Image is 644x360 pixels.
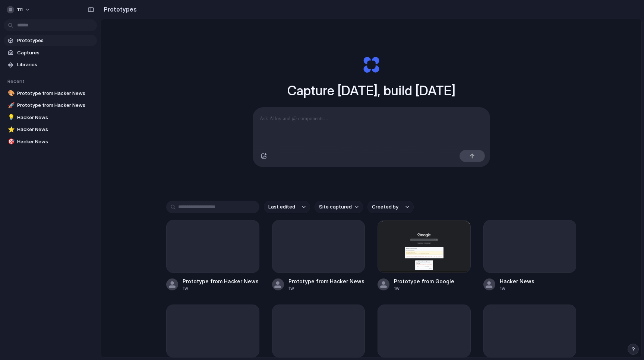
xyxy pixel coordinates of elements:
[319,203,352,211] span: Site captured
[17,6,23,13] span: 111
[17,49,94,57] span: Captures
[17,114,94,121] span: Hacker News
[268,203,295,211] span: Last edited
[4,88,97,99] a: 🎨Prototype from Hacker News
[367,201,414,213] button: Created by
[287,81,455,101] h1: Capture [DATE], build [DATE]
[272,220,365,292] a: Prototype from Hacker News1w
[7,126,14,133] button: ⭐
[8,113,13,122] div: 💡
[483,220,577,292] a: Hacker News1w
[7,138,14,146] button: 🎯
[394,277,454,285] div: Prototype from Google
[264,201,310,213] button: Last edited
[4,47,97,58] a: Captures
[7,78,25,84] span: Recent
[8,89,13,98] div: 🎨
[8,137,13,146] div: 🎯
[315,201,363,213] button: Site captured
[8,125,13,134] div: ⭐
[17,37,94,44] span: Prototypes
[8,101,13,110] div: 🚀
[101,5,137,14] h2: Prototypes
[7,114,14,121] button: 💡
[17,126,94,133] span: Hacker News
[4,100,97,111] a: 🚀Prototype from Hacker News
[17,61,94,69] span: Libraries
[7,90,14,97] button: 🎨
[288,277,364,285] div: Prototype from Hacker News
[183,285,259,292] div: 1w
[4,112,97,123] a: 💡Hacker News
[4,4,34,16] button: 111
[288,285,364,292] div: 1w
[17,102,94,109] span: Prototype from Hacker News
[17,90,94,97] span: Prototype from Hacker News
[4,136,97,147] a: 🎯Hacker News
[4,59,97,70] a: Libraries
[500,277,534,285] div: Hacker News
[378,220,471,292] a: Prototype from GooglePrototype from Google1w
[7,102,14,109] button: 🚀
[372,203,398,211] span: Created by
[500,285,534,292] div: 1w
[183,277,259,285] div: Prototype from Hacker News
[166,220,259,292] a: Prototype from Hacker News1w
[4,124,97,135] a: ⭐Hacker News
[394,285,454,292] div: 1w
[17,138,94,146] span: Hacker News
[4,35,97,46] a: Prototypes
